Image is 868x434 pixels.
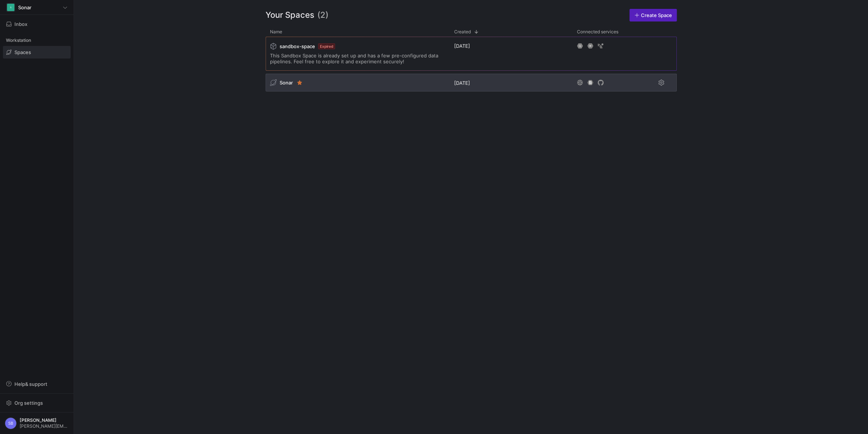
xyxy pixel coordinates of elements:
span: Expired [318,43,335,49]
span: sandbox-space [280,43,315,49]
button: Help& support [3,378,71,390]
span: Create Space [641,12,672,18]
span: [PERSON_NAME] [20,418,69,423]
a: Spaces [3,46,71,59]
span: Org settings [14,400,43,406]
span: [DATE] [454,80,470,86]
a: Create Space [629,9,677,21]
span: Inbox [14,21,27,27]
span: Created [454,29,471,34]
span: Sonar [18,4,31,10]
div: Workstation [3,35,71,46]
span: This Sandbox Space is already set up and has a few pre-configured data pipelines. Feel free to ex... [270,53,445,64]
a: Org settings [3,401,71,407]
button: Org settings [3,397,71,409]
span: Name [270,29,282,34]
div: Press SPACE to select this row. [266,74,677,94]
span: [DATE] [454,43,470,49]
span: Spaces [14,49,31,55]
span: Help & support [14,381,47,387]
div: S [7,4,14,11]
button: Inbox [3,18,71,30]
button: SB[PERSON_NAME][PERSON_NAME][EMAIL_ADDRESS][DOMAIN_NAME] [3,415,71,431]
div: Press SPACE to select this row. [266,37,677,74]
span: Connected services [577,29,618,34]
span: Your Spaces [266,9,314,21]
div: SB [5,417,17,429]
span: Sonar [280,80,293,86]
span: [PERSON_NAME][EMAIL_ADDRESS][DOMAIN_NAME] [20,424,69,429]
span: (2) [317,9,328,21]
